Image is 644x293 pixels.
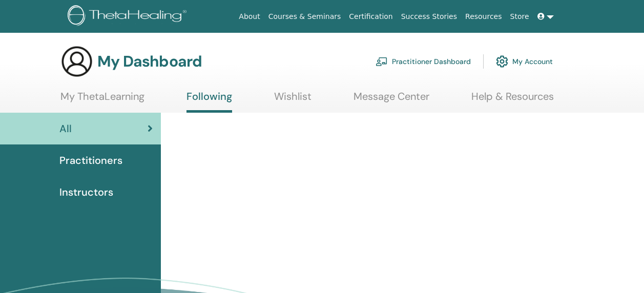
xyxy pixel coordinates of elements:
a: Help & Resources [471,90,554,110]
a: Following [186,90,232,113]
a: Courses & Seminars [264,7,345,26]
span: All [59,121,72,136]
a: My Account [496,50,553,73]
img: cog.svg [496,53,508,70]
img: logo.png [68,5,190,28]
h3: My Dashboard [97,52,202,71]
a: My ThetaLearning [60,90,144,110]
img: chalkboard-teacher.svg [376,57,388,66]
a: Store [506,7,533,26]
a: Practitioner Dashboard [376,50,471,73]
a: Message Center [354,90,429,110]
a: Wishlist [274,90,311,110]
span: Instructors [59,184,113,200]
span: Practitioners [59,153,122,168]
a: Success Stories [397,7,461,26]
a: About [235,7,264,26]
a: Certification [345,7,397,26]
img: generic-user-icon.jpg [60,45,93,78]
a: Resources [461,7,506,26]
